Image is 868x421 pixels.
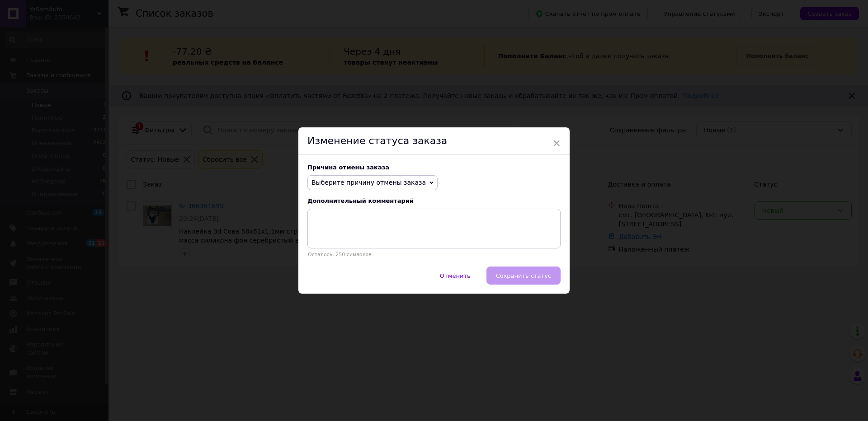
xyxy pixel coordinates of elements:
span: Отменить [440,272,471,279]
div: Изменение статуса заказа [298,127,570,155]
div: Дополнительный комментарий [307,197,561,204]
span: Выберите причину отмены заказа [311,179,426,186]
span: × [552,136,561,151]
button: Отменить [430,267,480,285]
div: Причина отмены заказа [307,164,561,171]
p: Осталось: 250 символов [307,252,561,257]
